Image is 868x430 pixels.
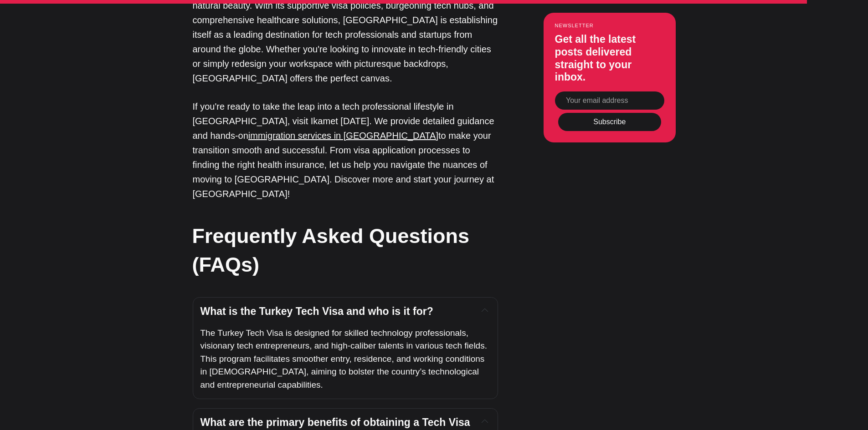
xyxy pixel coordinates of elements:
[555,33,664,83] h3: Get all the latest posts delivered straight to your inbox.
[192,222,498,279] h2: Frequently Asked Questions (FAQs)
[200,305,433,317] strong: What is the Turkey Tech Visa and who is it for?
[555,91,664,110] input: Your email address
[480,416,490,427] button: Expand toggle to read content
[480,305,490,316] button: Expand toggle to read content
[248,131,438,141] a: immigration services in [GEOGRAPHIC_DATA]
[558,113,661,131] button: Subscribe
[200,328,489,390] span: The Turkey Tech Visa is designed for skilled technology professionals, visionary tech entrepreneu...
[193,99,498,201] p: If you're ready to take the leap into a tech professional lifestyle in [GEOGRAPHIC_DATA], visit I...
[555,23,664,28] small: Newsletter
